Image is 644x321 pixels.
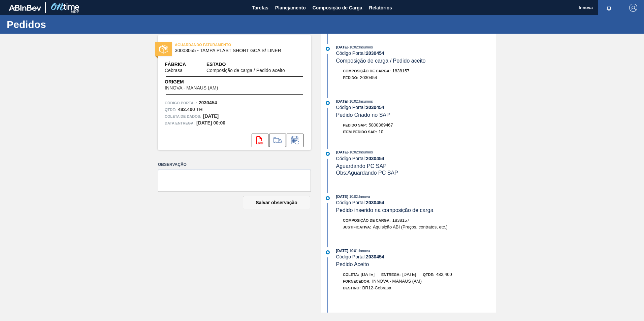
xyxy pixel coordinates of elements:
[165,78,237,85] span: Origem
[165,85,218,91] span: INNOVA - MANAUS (AM)
[313,4,362,12] span: Composição de Carga
[175,41,269,48] span: AGUARDANDO FATURAMENTO
[287,134,303,147] div: Informar alteração no pedido
[392,68,410,73] span: 1838157
[336,254,496,259] div: Código Portal:
[326,250,330,254] img: atual
[336,207,433,213] span: Pedido inserido na composição de carga
[326,196,330,200] img: atual
[348,150,358,154] span: - 10:02
[336,200,496,205] div: Código Portal:
[358,194,370,199] span: : Innova
[372,279,422,284] span: INNOVA - MANAUS (AM)
[336,163,387,169] span: Aguardando PC SAP
[369,4,392,12] span: Relatórios
[358,99,373,103] span: : Insumos
[7,21,126,28] h1: Pedidos
[336,194,348,199] span: [DATE]
[348,195,358,199] span: - 10:02
[366,200,384,205] strong: 2030454
[203,113,219,119] strong: [DATE]
[336,249,348,253] span: [DATE]
[348,45,358,49] span: - 10:02
[348,249,358,253] span: - 10:01
[336,105,496,110] div: Código Portal:
[358,150,373,154] span: : Insumos
[326,152,330,156] img: atual
[165,120,195,127] span: Data entrega:
[269,134,286,147] div: Ir para Composição de Carga
[158,160,311,170] label: Observação
[199,100,217,105] strong: 2030454
[373,224,448,229] span: Aquisição ABI (Preços, contratos, etc.)
[423,273,434,277] span: Qtde:
[165,113,201,120] span: Coleta de dados:
[343,69,391,73] span: Composição de Carga :
[343,286,361,290] span: Destino:
[343,218,391,222] span: Composição de Carga :
[598,3,620,12] button: Notificações
[206,61,304,68] span: Estado
[165,68,183,73] span: Cebrasa
[252,134,268,147] div: Abrir arquivo PDF
[336,58,426,64] span: Composição de carga / Pedido aceito
[366,105,384,110] strong: 2030454
[165,106,176,113] span: Qtde :
[369,122,393,128] span: 5800369467
[343,76,358,80] span: Pedido :
[9,5,41,11] img: TNhmsLtSVTkK8tSr43FrP2fwEKptu5GPRR3wAAAABJRU5ErkJggg==
[165,61,204,68] span: Fábrica
[348,100,358,103] span: - 10:02
[326,101,330,105] img: atual
[336,170,398,176] span: Obs: Aguardando PC SAP
[366,254,384,259] strong: 2030454
[379,129,383,134] span: 10
[196,120,225,126] strong: [DATE] 00:00
[336,261,369,267] span: Pedido Aceito
[402,272,416,277] span: [DATE]
[336,99,348,103] span: [DATE]
[159,45,168,53] img: estado
[629,4,637,12] img: Logout
[392,218,410,223] span: 1838157
[343,130,377,134] span: Item pedido SAP:
[381,273,400,277] span: Entrega:
[336,50,496,56] div: Código Portal:
[165,101,197,105] font: Código Portal:
[343,225,371,229] span: Justificativa:
[175,48,297,53] span: 30003055 - TAMPA PLAST SHORT GCA S/ LINER
[358,45,373,49] span: : Insumos
[436,272,452,277] span: 482,400
[362,285,391,290] span: BR12-Cebrasa
[336,112,390,118] span: Pedido Criado no SAP
[178,107,202,112] strong: 482.400 TH
[366,156,384,161] strong: 2030454
[206,68,285,73] span: Composição de carga / Pedido aceito
[326,47,330,51] img: atual
[358,249,370,253] span: : Innova
[361,272,375,277] span: [DATE]
[252,4,268,12] span: Tarefas
[275,4,306,12] span: Planejamento
[366,50,384,56] strong: 2030454
[336,150,348,154] span: [DATE]
[360,75,377,80] span: 2030454
[343,273,359,277] span: Coleta:
[243,196,310,209] button: Salvar observação
[343,123,367,127] span: Pedido SAP:
[336,45,348,49] span: [DATE]
[343,279,371,283] span: Fornecedor:
[336,156,496,161] div: Código Portal:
